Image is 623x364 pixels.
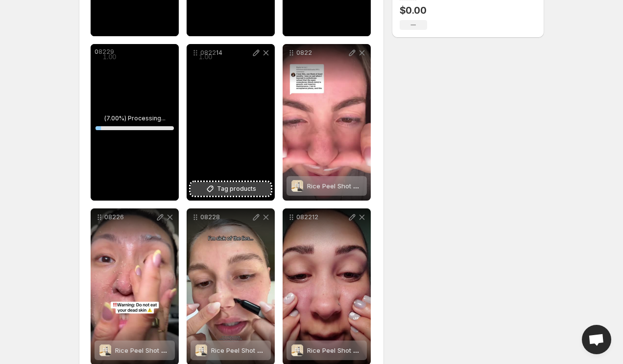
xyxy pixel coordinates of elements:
p: 0822 [296,49,347,57]
div: 082214Tag products [187,44,275,201]
span: Rice Peel Shot Ampoule™ [307,346,384,354]
span: Rice Peel Shot Ampoule™ [211,346,288,354]
p: 08228 [200,213,251,221]
img: Rice Peel Shot Ampoule™ [291,344,303,356]
p: 08229 [95,48,175,56]
div: 08229(7.00%) Processing...7% [91,44,179,201]
p: 082214 [200,49,251,57]
p: 082212 [296,213,347,221]
div: 0822Rice Peel Shot Ampoule™Rice Peel Shot Ampoule™ [283,44,371,201]
span: Tag products [217,184,256,194]
img: Rice Peel Shot Ampoule™ [195,344,207,356]
span: Rice Peel Shot Ampoule™ [115,346,192,354]
span: Rice Peel Shot Ampoule™ [307,182,384,190]
p: $0.00 [400,4,427,16]
img: Rice Peel Shot Ampoule™ [291,180,303,192]
p: 08226 [104,213,155,221]
img: Rice Peel Shot Ampoule™ [99,344,111,356]
button: Tag products [191,182,271,196]
a: Open chat [582,325,611,354]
